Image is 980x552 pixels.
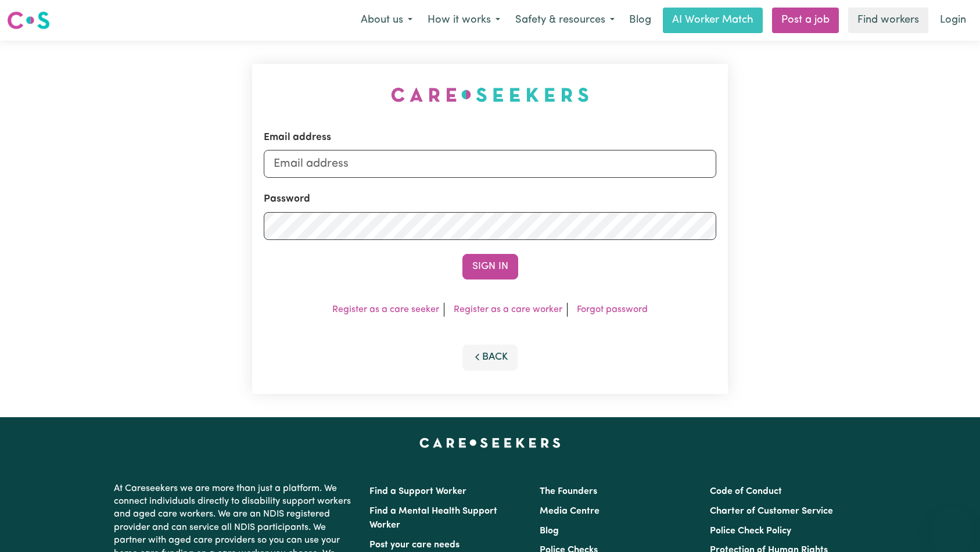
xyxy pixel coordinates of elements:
[369,487,466,496] a: Find a Support Worker
[577,305,648,314] a: Forgot password
[420,8,508,33] button: How it works
[540,507,600,516] a: Media Centre
[264,150,717,178] input: Email address
[369,507,497,530] a: Find a Mental Health Support Worker
[332,305,439,314] a: Register as a care seeker
[540,487,597,496] a: The Founders
[419,438,561,447] a: Careseekers home page
[622,8,658,33] a: Blog
[7,7,50,34] a: Careseekers logo
[454,305,562,314] a: Register as a care worker
[710,487,782,496] a: Code of Conduct
[540,526,559,536] a: Blog
[663,8,763,33] a: AI Worker Match
[772,8,839,33] a: Post a job
[710,507,833,516] a: Charter of Customer Service
[264,130,331,145] label: Email address
[934,506,971,543] iframe: Button to launch messaging window
[933,8,973,33] a: Login
[508,8,622,33] button: Safety & resources
[848,8,928,33] a: Find workers
[264,192,310,207] label: Password
[7,10,50,31] img: Careseekers logo
[462,254,518,279] button: Sign In
[710,526,791,536] a: Police Check Policy
[369,540,460,550] a: Post your care needs
[462,345,518,370] button: Back
[353,8,420,33] button: About us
